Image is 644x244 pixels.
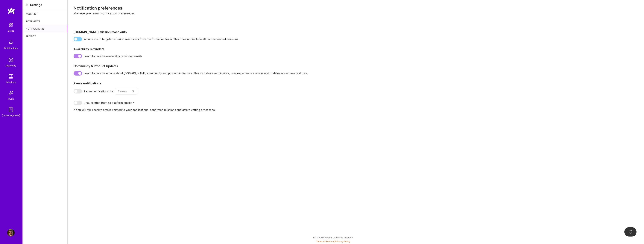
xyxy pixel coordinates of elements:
i: icon Settings [26,4,29,7]
img: bell [7,39,15,46]
div: Interviews [23,18,67,25]
img: Invite [7,89,15,97]
span: Include me in targeted mission reach outs from the formation team. This does not include all reco... [83,37,239,41]
div: Notifications [23,25,67,33]
div: Manage your email notification preferences. [74,11,638,27]
div: [DOMAIN_NAME] [2,113,20,117]
span: I want to receive availability reminder emails [83,54,142,58]
h3: Community & Product Updates [74,64,638,68]
span: | [316,240,350,243]
span: Pause notifications for [83,89,113,93]
img: loading [628,229,633,234]
div: Invite [8,97,14,101]
p: * You will still receive emails related to your applications, confirmed missions and active vetti... [74,108,638,112]
span: I want to receive emails about [DOMAIN_NAME] community and product initiatives. This includes eve... [83,71,308,75]
a: Terms of Service [316,240,334,243]
div: Discovery [6,64,16,67]
a: Privacy Policy [335,240,350,243]
div: Notification preferences [74,6,638,10]
div: Settings [30,3,42,7]
img: setup [7,21,15,29]
img: User Avatar [7,229,15,237]
div: Missions [6,80,16,84]
div: Notifications [4,46,18,50]
div: Privacy [23,33,67,40]
img: teamwork [7,73,15,80]
div: Account [23,10,67,18]
img: discovery [7,56,15,64]
div: Setup [8,29,14,33]
a: User Avatar [6,229,16,237]
h3: [DOMAIN_NAME] mission reach outs [74,30,638,34]
h3: Pause notifications [74,82,638,85]
div: © 2025 ATeams Inc., All rights reserved. [22,233,644,242]
span: Unsubscribe from all platform emails * [83,101,134,105]
img: guide book [7,106,15,113]
img: logo [7,7,15,14]
h3: Availability reminders [74,47,638,51]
